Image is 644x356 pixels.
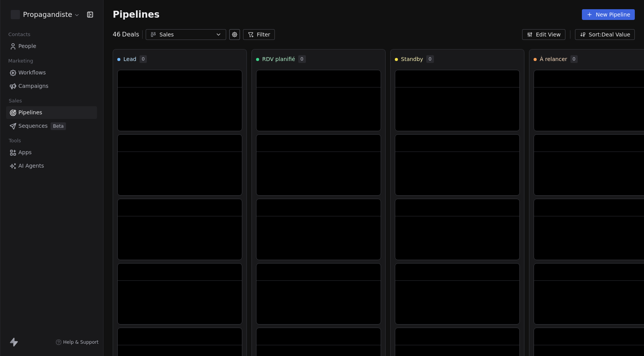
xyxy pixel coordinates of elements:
[9,8,82,21] button: Propagandiste
[51,122,66,130] span: Beta
[5,95,25,107] span: Sales
[113,30,139,39] div: 46
[122,30,139,39] span: Deals
[123,55,136,63] span: Lead
[5,55,36,67] span: Marketing
[63,339,99,345] span: Help & Support
[401,55,423,63] span: Standby
[6,66,97,79] a: Workflows
[6,120,97,132] a: SequencesBeta
[582,9,635,20] button: New Pipeline
[56,339,99,345] a: Help & Support
[159,31,212,39] div: Sales
[18,122,48,130] span: Sequences
[18,109,42,117] span: Pipelines
[262,55,295,63] span: RDV planifié
[6,146,97,159] a: Apps
[6,160,97,172] a: AI Agents
[6,106,97,119] a: Pipelines
[18,69,46,77] span: Workflows
[243,29,275,40] button: Filter
[570,55,578,63] span: 0
[140,55,147,63] span: 0
[23,10,72,20] span: Propagandiste
[426,55,434,63] span: 0
[18,82,48,90] span: Campaigns
[522,29,565,40] button: Edit View
[18,162,44,170] span: AI Agents
[6,40,97,53] a: People
[298,55,306,63] span: 0
[575,29,635,40] button: Sort: Deal Value
[18,148,32,157] span: Apps
[5,135,24,147] span: Tools
[6,80,97,92] a: Campaigns
[540,55,567,63] span: À relancer
[113,9,159,20] span: Pipelines
[5,29,34,40] span: Contacts
[18,42,36,50] span: People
